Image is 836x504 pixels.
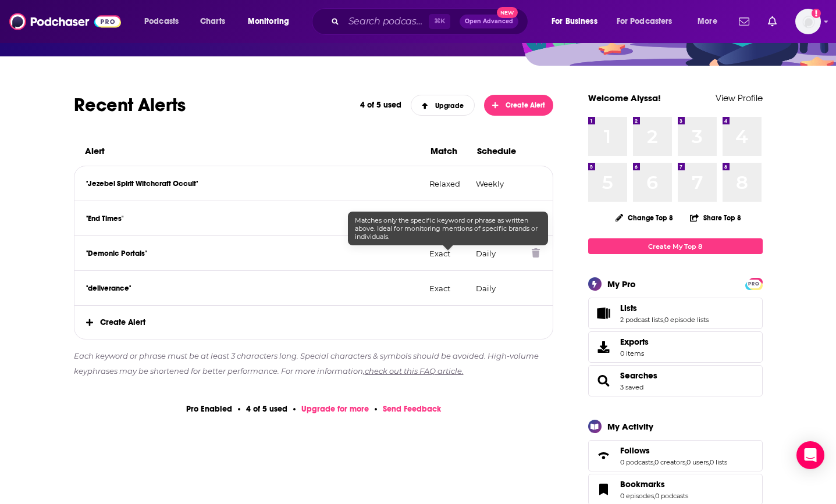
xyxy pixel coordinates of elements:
[86,284,421,293] p: "deliverance"
[592,448,616,464] a: Follows
[653,458,654,466] span: ,
[240,12,304,31] button: open menu
[795,9,821,34] img: User Profile
[620,445,650,456] span: Follows
[592,373,616,389] a: Searches
[476,284,522,293] p: Daily
[620,303,709,313] a: Lists
[85,145,421,156] h3: Alert
[144,13,179,30] span: Podcasts
[246,404,287,414] p: 4 of 5 used
[476,179,522,188] p: Weekly
[620,337,649,347] span: Exports
[186,404,232,414] p: Pro Enabled
[74,306,553,339] span: Create Alert
[747,279,761,288] a: PRO
[355,216,541,241] span: Matches only the specific keyword or phrase as written above. Ideal for monitoring mentions of sp...
[609,210,681,225] button: Change Top 8
[431,145,468,156] h3: Match
[763,12,781,31] a: Show notifications dropdown
[383,404,441,414] span: Send Feedback
[716,92,763,103] a: View Profile
[592,481,616,498] a: Bookmarks
[592,305,616,321] a: Lists
[365,366,464,376] a: check out this FAQ article.
[620,303,637,313] span: Lists
[588,238,763,254] a: Create My Top 8
[685,458,686,466] span: ,
[411,95,475,116] a: Upgrade
[620,492,654,500] a: 0 episodes
[795,9,821,34] span: Logged in as anori
[588,92,661,103] a: Welcome Alyssa!
[698,13,717,30] span: More
[492,101,545,109] span: Create Alert
[686,458,709,466] a: 0 users
[620,316,663,324] a: 2 podcast lists
[620,445,727,456] a: Follows
[476,249,522,258] p: Daily
[654,458,685,466] a: 0 creators
[710,458,727,466] a: 0 lists
[655,492,688,500] a: 0 podcasts
[617,13,673,30] span: For Podcasters
[620,383,643,391] a: 3 saved
[607,421,653,432] div: My Activity
[588,440,763,471] span: Follows
[301,404,369,414] a: Upgrade for more
[429,249,467,258] p: Exact
[588,298,763,329] span: Lists
[74,349,554,378] p: Each keyword or phrase must be at least 3 characters long. Special characters & symbols should be...
[609,12,689,31] button: open menu
[689,12,732,31] button: open menu
[422,102,464,110] span: Upgrade
[663,316,664,324] span: ,
[620,458,653,466] a: 0 podcasts
[620,370,657,381] a: Searches
[588,365,763,396] span: Searches
[193,12,232,31] a: Charts
[74,94,351,116] h2: Recent Alerts
[796,441,824,469] div: Open Intercom Messenger
[248,13,289,30] span: Monitoring
[607,278,636,289] div: My Pro
[497,7,518,18] span: New
[9,10,121,33] img: Podchaser - Follow, Share and Rate Podcasts
[620,479,665,489] span: Bookmarks
[795,9,821,34] button: Show profile menu
[465,19,513,24] span: Open Advanced
[86,249,421,258] p: "Demonic Portals"
[86,214,421,223] p: "End Times"
[136,12,194,31] button: open menu
[429,284,467,293] p: Exact
[344,12,429,31] input: Search podcasts, credits, & more...
[429,14,450,29] span: ⌘ K
[689,206,742,229] button: Share Top 8
[812,9,821,18] svg: Add a profile image
[86,179,421,188] p: "Jezebel Spirit Witchcraft Occult"
[543,12,612,31] button: open menu
[484,95,554,116] button: Create Alert
[200,13,225,30] span: Charts
[620,479,688,489] a: Bookmarks
[360,100,401,110] p: 4 of 5 used
[734,12,754,31] a: Show notifications dropdown
[460,15,518,28] button: Open AdvancedNew
[709,458,710,466] span: ,
[588,331,763,363] a: Exports
[323,8,539,35] div: Search podcasts, credits, & more...
[429,179,467,188] p: Relaxed
[477,145,524,156] h3: Schedule
[620,349,649,358] span: 0 items
[654,492,655,500] span: ,
[552,13,597,30] span: For Business
[664,316,709,324] a: 0 episode lists
[592,339,616,355] span: Exports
